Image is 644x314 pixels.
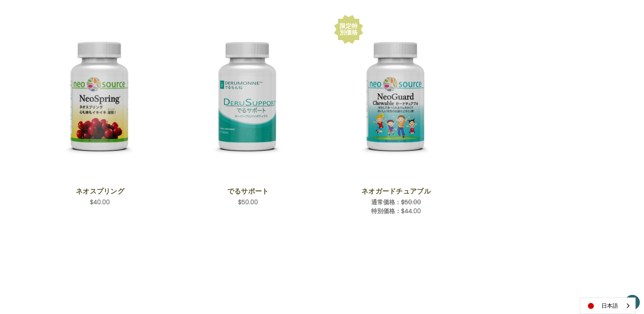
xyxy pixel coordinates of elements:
[580,297,635,314] aside: Language selected: 日本語
[371,207,401,215] span: 特別価格：
[333,14,459,180] a: NeoGuard Chewable,Was:$50.00, Now:$44.00
[401,198,421,206] span: $50.00
[333,34,459,160] img: ネオガードチュアブル
[37,14,163,180] a: NeoSpring,$40.00
[401,207,421,215] span: $44.00
[185,14,311,180] a: DeruSupport,$50.00
[371,198,401,206] span: 通常価格：
[238,198,258,206] span: $50.00
[90,198,110,206] span: $40.00
[189,186,306,196] a: でるサポート
[185,34,311,160] img: でるサポート
[338,23,359,36] div: 限定特別価格
[580,298,635,314] a: 日本語
[338,186,455,196] a: ネオガードチュアブル
[41,186,158,196] a: ネオスプリング
[580,297,635,314] div: Language
[37,34,163,160] img: ネオスプリング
